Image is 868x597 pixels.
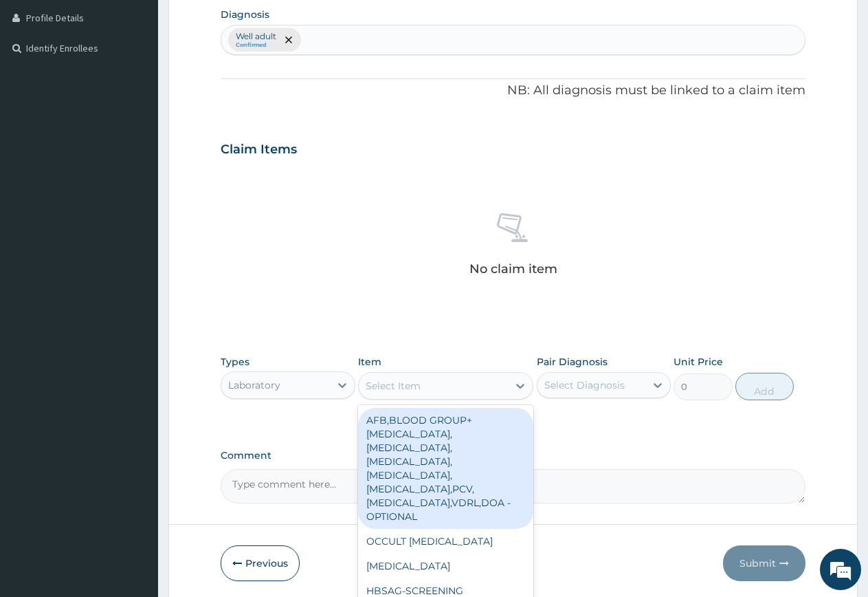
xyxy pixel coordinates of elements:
[236,42,276,49] small: Confirmed
[735,373,794,400] button: Add
[723,545,805,581] button: Submit
[674,355,723,369] label: Unit Price
[544,378,625,392] div: Select Diagnosis
[358,355,381,369] label: Item
[282,34,295,46] span: remove selection option
[366,379,421,393] div: Select Item
[537,355,608,369] label: Pair Diagnosis
[228,378,280,392] div: Laboratory
[7,376,262,424] textarea: Type your message and hit 'Enter'
[225,7,258,40] div: Minimize live chat window
[221,450,805,462] label: Comment
[358,554,533,578] div: [MEDICAL_DATA]
[221,142,297,158] h3: Claim Items
[236,31,276,42] p: Well adult
[221,8,269,21] label: Diagnosis
[358,529,533,554] div: OCCULT [MEDICAL_DATA]
[469,262,557,276] p: No claim item
[25,69,56,103] img: d_794563401_company_1708531726252_794563401
[358,408,533,529] div: AFB,BLOOD GROUP+[MEDICAL_DATA],[MEDICAL_DATA],[MEDICAL_DATA],[MEDICAL_DATA], [MEDICAL_DATA],PCV,[...
[80,173,190,312] span: We're online!
[221,545,300,581] button: Previous
[71,77,231,95] div: Chat with us now
[221,82,805,100] p: NB: All diagnosis must be linked to a claim item
[221,356,249,368] label: Types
